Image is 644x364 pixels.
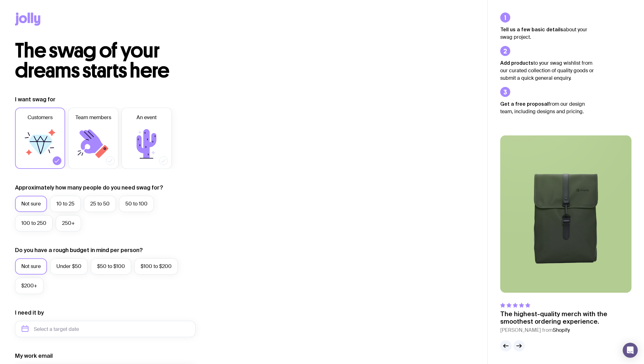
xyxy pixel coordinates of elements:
[15,38,169,83] span: The swag of your dreams starts here
[15,96,55,103] label: I want swag for
[15,215,53,231] label: 100 to 250
[15,196,47,212] label: Not sure
[15,278,44,294] label: $200+
[75,114,111,121] span: Team members
[553,327,570,333] span: Shopify
[500,27,563,32] strong: Tell us a few basic details
[28,114,53,121] span: Customers
[119,196,154,212] label: 50 to 100
[50,196,81,212] label: 10 to 25
[500,60,533,66] strong: Add products
[500,101,548,107] strong: Get a free proposal
[84,196,116,212] label: 25 to 50
[56,215,81,231] label: 250+
[15,309,44,316] label: I need it by
[91,258,131,275] label: $50 to $100
[500,100,594,115] p: from our design team, including designs and pricing.
[500,310,631,325] p: The highest-quality merch with the smoothest ordering experience.
[15,321,195,337] input: Select a target date
[15,184,163,191] label: Approximately how many people do you need swag for?
[623,343,638,358] div: Open Intercom Messenger
[500,326,631,334] cite: [PERSON_NAME] from
[15,258,47,275] label: Not sure
[50,258,88,275] label: Under $50
[134,258,178,275] label: $100 to $200
[137,114,157,121] span: An event
[500,59,594,82] p: to your swag wishlist from our curated collection of quality goods or submit a quick general enqu...
[500,26,594,41] p: about your swag project.
[15,352,53,360] label: My work email
[15,246,143,254] label: Do you have a rough budget in mind per person?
